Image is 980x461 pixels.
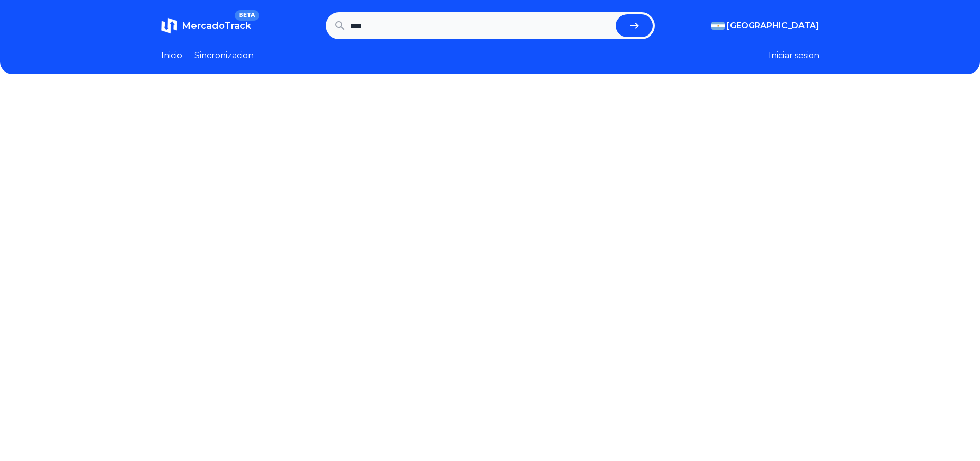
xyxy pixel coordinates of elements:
span: MercadoTrack [182,20,251,31]
a: Sincronizacion [194,49,254,62]
button: [GEOGRAPHIC_DATA] [711,20,819,32]
button: Iniciar sesion [769,49,819,62]
a: MercadoTrackBETA [161,17,251,34]
span: BETA [235,10,259,21]
img: Argentina [711,22,725,30]
img: MercadoTrack [161,17,177,34]
span: [GEOGRAPHIC_DATA] [727,20,819,32]
a: Inicio [161,49,182,62]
